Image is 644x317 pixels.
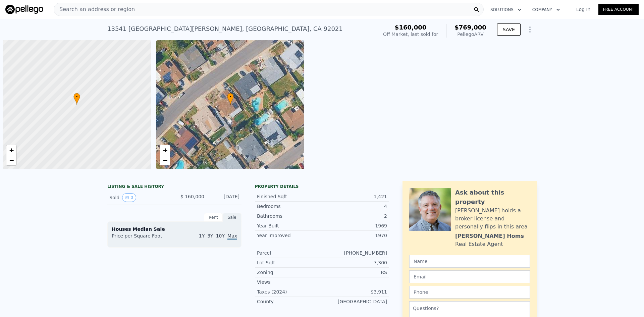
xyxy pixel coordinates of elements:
span: 1Y [199,233,205,239]
a: Zoom out [6,155,16,165]
span: $ 160,000 [180,194,204,199]
span: 10Y [216,233,225,239]
div: Year Improved [257,232,322,239]
a: Free Account [598,4,639,15]
div: Ask about this property [455,188,530,207]
span: + [9,146,14,154]
div: [PHONE_NUMBER] [322,250,387,256]
button: Company [527,4,566,16]
div: [GEOGRAPHIC_DATA] [322,298,387,305]
button: Solutions [485,4,527,16]
div: Zoning [257,269,322,276]
div: RS [322,269,387,276]
div: Finished Sqft [257,193,322,200]
button: SAVE [497,23,521,36]
div: Property details [255,184,389,189]
div: • [73,93,80,105]
div: 1,421 [322,193,387,200]
div: [PERSON_NAME] holds a broker license and personally flips in this area [455,207,530,231]
div: Off Market, last sold for [383,31,438,38]
div: LISTING & SALE HISTORY [107,184,241,191]
span: 3Y [207,233,213,239]
a: Log In [568,6,598,13]
div: Pellego ARV [454,31,486,38]
button: View historical data [122,193,136,202]
div: Parcel [257,250,322,256]
div: 13541 [GEOGRAPHIC_DATA][PERSON_NAME] , [GEOGRAPHIC_DATA] , CA 92021 [107,24,343,34]
div: Sold [109,193,169,202]
div: 7,300 [322,259,387,266]
img: Pellego [5,5,43,14]
span: • [227,94,234,100]
div: Year Built [257,222,322,229]
div: Taxes (2024) [257,288,322,295]
div: Real Estate Agent [455,240,503,248]
div: County [257,298,322,305]
div: Views [257,279,322,285]
span: Max [227,233,237,240]
div: • [227,93,234,105]
div: 1970 [322,232,387,239]
div: 1969 [322,222,387,229]
button: Show Options [523,23,537,36]
span: $160,000 [395,24,427,31]
input: Phone [409,286,530,299]
div: Rent [204,213,223,222]
div: Houses Median Sale [112,226,237,232]
input: Email [409,270,530,283]
span: • [73,94,80,100]
span: Search an address or region [54,5,135,13]
div: Price per Square Foot [112,232,174,243]
div: [PERSON_NAME] Homs [455,232,524,240]
div: $3,911 [322,288,387,295]
a: Zoom in [6,145,16,155]
span: − [9,156,14,164]
div: 2 [322,213,387,219]
a: Zoom out [160,155,170,165]
div: [DATE] [210,193,239,202]
a: Zoom in [160,145,170,155]
span: − [163,156,167,164]
div: Bathrooms [257,213,322,219]
input: Name [409,255,530,268]
div: Bedrooms [257,203,322,210]
div: Lot Sqft [257,259,322,266]
div: Sale [223,213,241,222]
span: + [163,146,167,154]
span: $769,000 [454,24,486,31]
div: 4 [322,203,387,210]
